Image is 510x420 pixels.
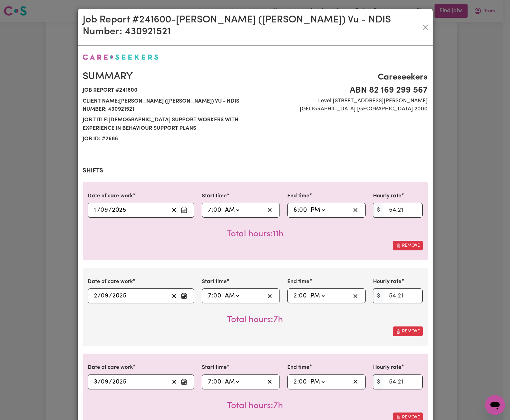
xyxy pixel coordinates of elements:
[393,326,423,336] button: Remove this shift
[94,291,98,301] input: --
[297,379,299,385] span: :
[88,364,133,372] label: Date of care work
[259,84,428,97] span: ABN 82 169 299 567
[299,291,307,301] input: --
[208,205,212,215] input: --
[299,377,307,387] input: --
[101,291,109,301] input: --
[421,22,430,32] button: Close
[179,205,189,215] button: Enter the date of care work
[297,292,299,299] span: :
[393,241,423,250] button: Remove this shift
[100,207,104,213] span: 0
[88,192,133,200] label: Date of care work
[259,71,428,84] span: Careseekers
[214,377,222,387] input: --
[299,207,303,213] span: 0
[179,291,189,301] button: Enter the date of care work
[293,291,297,301] input: --
[101,205,109,215] input: --
[202,278,227,286] label: Start time
[227,230,284,239] span: Total hours worked: 11 hours
[98,292,101,299] span: /
[208,291,212,301] input: --
[287,364,309,372] label: End time
[88,278,133,286] label: Date of care work
[83,167,428,175] h2: Shifts
[202,364,227,372] label: Start time
[101,377,109,387] input: --
[83,115,251,134] span: Job title: [DEMOGRAPHIC_DATA] Support workers with experience in Behaviour Support Plans
[212,292,213,299] span: :
[373,374,384,389] span: $
[287,192,309,200] label: End time
[213,379,217,385] span: 0
[83,96,251,115] span: Client name: [PERSON_NAME] ([PERSON_NAME]) Vu - NDIS Number: 430921521
[213,293,217,299] span: 0
[227,402,283,410] span: Total hours worked: 7 hours
[373,288,384,303] span: $
[179,377,189,387] button: Enter the date of care work
[112,377,127,387] input: ----
[101,379,104,385] span: 0
[112,291,127,301] input: ----
[373,203,384,218] span: $
[213,207,217,213] span: 0
[299,293,303,299] span: 0
[214,291,222,301] input: --
[227,316,283,324] span: Total hours worked: 7 hours
[214,205,222,215] input: --
[109,292,112,299] span: /
[212,207,213,214] span: :
[94,377,98,387] input: --
[98,379,101,385] span: /
[485,395,505,415] iframe: Button to launch messaging window
[373,278,401,286] label: Hourly rate
[83,54,158,60] img: Careseekers logo
[299,379,303,385] span: 0
[299,205,308,215] input: --
[83,134,251,144] span: Job ID: # 2686
[97,207,100,214] span: /
[259,105,428,113] span: [GEOGRAPHIC_DATA] [GEOGRAPHIC_DATA] 2000
[169,291,179,301] button: Clear date
[94,205,98,215] input: --
[293,205,298,215] input: --
[83,85,251,96] span: Job report # 241600
[101,293,104,299] span: 0
[298,207,299,214] span: :
[109,379,112,385] span: /
[212,379,213,385] span: :
[208,377,212,387] input: --
[83,14,421,38] h2: Job Report # 241600 - [PERSON_NAME] ([PERSON_NAME]) Vu - NDIS Number: 430921521
[373,192,401,200] label: Hourly rate
[169,205,179,215] button: Clear date
[373,364,401,372] label: Hourly rate
[287,278,309,286] label: End time
[202,192,227,200] label: Start time
[112,205,126,215] input: ----
[293,377,297,387] input: --
[83,71,251,83] h2: Summary
[259,97,428,105] span: Level [STREET_ADDRESS][PERSON_NAME]
[109,207,112,214] span: /
[169,377,179,387] button: Clear date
